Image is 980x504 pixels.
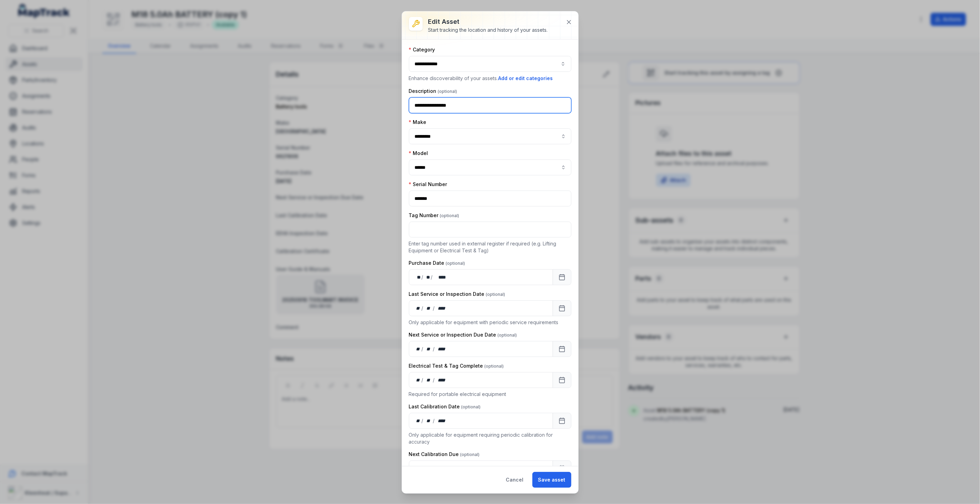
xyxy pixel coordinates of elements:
[409,391,571,398] p: Required for portable electrical equipment
[436,305,448,312] div: year,
[409,451,480,458] label: Next Calibration Due
[553,341,571,357] button: Calendar
[409,88,457,95] label: Description
[421,305,424,312] div: /
[421,417,424,424] div: /
[415,465,422,472] div: day,
[424,377,433,384] div: month,
[500,472,530,488] button: Cancel
[553,461,571,476] button: Calendar
[415,377,422,384] div: day,
[421,465,424,472] div: /
[409,150,428,157] label: Model
[409,362,504,369] label: Electrical Test & Tag Complete
[409,46,435,53] label: Category
[415,346,422,352] div: day,
[436,417,448,424] div: year,
[532,472,571,488] button: Save asset
[409,260,465,266] label: Purchase Date
[409,119,427,126] label: Make
[498,75,553,82] button: Add or edit categories
[409,159,571,175] input: asset-edit:cf[5827e389-34f9-4b46-9346-a02c2bfa3a05]-label
[421,377,424,384] div: /
[431,274,433,281] div: /
[409,319,571,326] p: Only applicable for equipment with periodic service requirements
[409,432,571,445] p: Only applicable for equipment requiring periodic calibration for accuracy
[424,346,433,352] div: month,
[433,465,436,472] div: /
[433,417,436,424] div: /
[409,403,481,410] label: Last Calibration Date
[422,274,424,281] div: /
[553,372,571,388] button: Calendar
[436,377,448,384] div: year,
[409,212,459,219] label: Tag Number
[424,465,433,472] div: month,
[553,300,571,316] button: Calendar
[428,27,548,33] div: Start tracking the location and history of your assets.
[421,346,424,352] div: /
[436,346,448,352] div: year,
[409,240,571,254] p: Enter tag number used in external register if required (e.g. Lifting Equipment or Electrical Test...
[424,417,433,424] div: month,
[409,331,517,338] label: Next Service or Inspection Due Date
[424,305,433,312] div: month,
[409,181,447,188] label: Serial Number
[433,305,436,312] div: /
[415,305,422,312] div: day,
[433,346,436,352] div: /
[409,291,505,298] label: Last Service or Inspection Date
[409,128,571,144] input: asset-edit:cf[8d30bdcc-ee20-45c2-b158-112416eb6043]-label
[415,274,422,281] div: day,
[433,377,436,384] div: /
[409,75,571,82] p: Enhance discoverability of your assets.
[424,274,431,281] div: month,
[553,269,571,285] button: Calendar
[553,413,571,429] button: Calendar
[433,274,447,281] div: year,
[415,417,422,424] div: day,
[436,465,448,472] div: year,
[428,17,548,27] h3: Edit asset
